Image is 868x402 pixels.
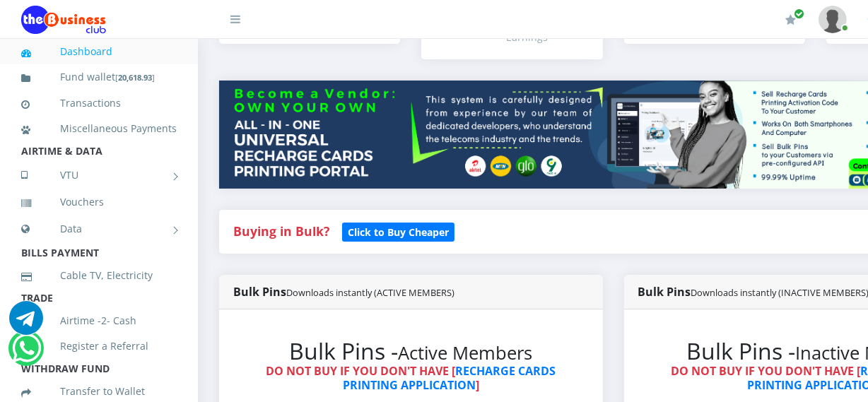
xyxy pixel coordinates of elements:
[785,14,796,25] i: Renew/Upgrade Subscription
[233,284,454,300] strong: Bulk Pins
[398,341,532,365] small: Active Members
[21,158,177,193] a: VTU
[21,186,177,218] a: Vouchers
[348,225,449,239] b: Click to Buy Cheaper
[343,363,556,392] a: RECHARGE CARDS PRINTING APPLICATION
[115,72,155,83] small: [ ]
[21,61,177,94] a: Fund wallet[20,618.93]
[21,112,177,145] a: Miscellaneous Payments
[21,305,177,337] a: Airtime -2- Cash
[286,286,454,299] small: Downloads instantly (ACTIVE MEMBERS)
[342,223,454,240] a: Click to Buy Cheaper
[21,87,177,119] a: Transactions
[12,342,41,365] a: Chat for support
[21,211,177,247] a: Data
[21,330,177,362] a: Register a Referral
[118,72,152,83] b: 20,618.93
[21,6,106,34] img: Logo
[21,259,177,292] a: Cable TV, Electricity
[794,8,804,19] span: Renew/Upgrade Subscription
[266,363,556,392] strong: DO NOT BUY IF YOU DON'T HAVE [ ]
[21,35,177,68] a: Dashboard
[247,338,575,365] h2: Bulk Pins -
[233,223,329,240] strong: Buying in Bulk?
[9,312,43,335] a: Chat for support
[819,6,847,33] img: User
